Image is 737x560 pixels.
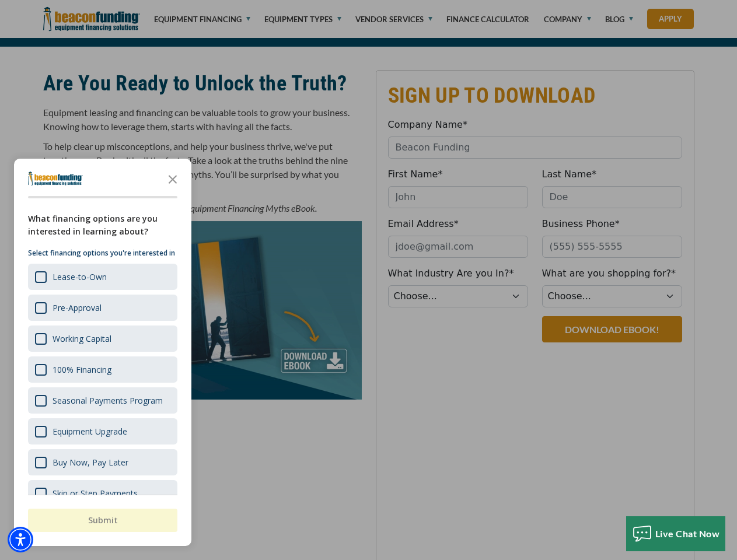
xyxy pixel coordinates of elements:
div: What financing options are you interested in learning about? [28,212,177,238]
div: Working Capital [53,333,111,344]
div: Equipment Upgrade [53,426,127,437]
div: Skip or Step Payments [53,488,138,499]
div: Pre-Approval [53,302,102,313]
div: Accessibility Menu [8,527,33,552]
img: Company logo [28,171,83,185]
div: Skip or Step Payments [28,480,177,506]
button: Live Chat Now [626,516,726,551]
div: Working Capital [28,325,177,352]
div: Seasonal Payments Program [53,395,163,406]
button: Submit [28,509,177,532]
div: Buy Now, Pay Later [53,457,128,468]
div: Equipment Upgrade [28,418,177,444]
div: Buy Now, Pay Later [28,449,177,475]
div: Pre-Approval [28,295,177,321]
div: 100% Financing [28,356,177,383]
div: Survey [14,159,191,546]
span: Live Chat Now [655,528,720,539]
div: Lease-to-Own [28,264,177,290]
p: Select financing options you're interested in [28,247,177,259]
div: Seasonal Payments Program [28,387,177,414]
button: Close the survey [161,167,184,190]
div: Lease-to-Own [53,271,107,282]
div: 100% Financing [53,364,111,375]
